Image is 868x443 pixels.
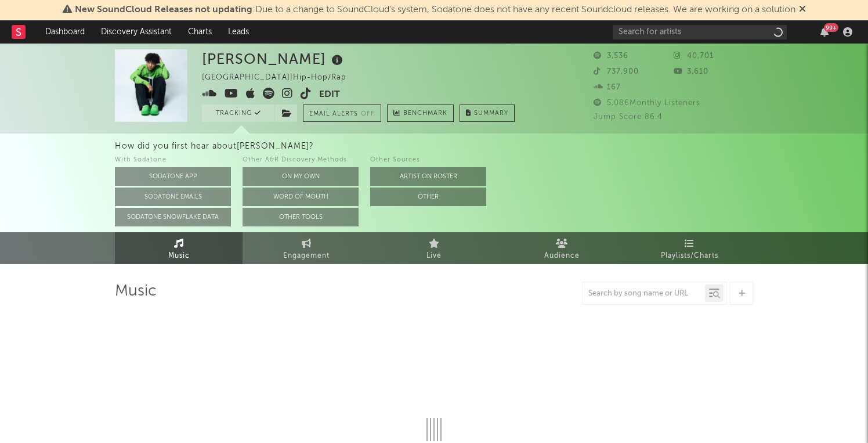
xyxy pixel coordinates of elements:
[168,249,190,263] span: Music
[387,105,454,122] a: Benchmark
[594,99,700,107] span: 5,086 Monthly Listeners
[93,20,180,44] a: Discovery Assistant
[544,249,580,263] span: Audience
[202,71,360,85] div: [GEOGRAPHIC_DATA] | Hip-Hop/Rap
[403,107,447,121] span: Benchmark
[661,249,718,263] span: Playlists/Charts
[115,167,231,186] button: Sodatone App
[243,167,359,186] button: On My Own
[498,232,625,264] a: Audience
[674,68,708,75] span: 3,610
[474,110,508,117] span: Summary
[625,232,753,264] a: Playlists/Charts
[202,49,346,69] div: [PERSON_NAME]
[243,153,359,167] div: Other A&R Discovery Methods
[115,153,231,167] div: With Sodatone
[303,105,381,122] button: Email AlertsOff
[824,23,838,32] div: 99 +
[75,5,795,15] span: : Due to a change to SoundCloud's system, Sodatone does not have any recent Soundcloud releases. ...
[799,5,806,15] span: Dismiss
[319,88,340,102] button: Edit
[243,188,359,206] button: Word Of Mouth
[594,52,628,60] span: 3,536
[115,139,868,153] div: How did you first hear about [PERSON_NAME] ?
[75,5,252,15] span: New SoundCloud Releases not updating
[613,25,787,39] input: Search for artists
[594,68,639,75] span: 737,900
[370,188,486,206] button: Other
[674,52,714,60] span: 40,701
[115,188,231,206] button: Sodatone Emails
[243,208,359,226] button: Other Tools
[283,249,330,263] span: Engagement
[594,113,663,121] span: Jump Score: 86.4
[583,289,705,298] input: Search by song name or URL
[180,20,220,44] a: Charts
[202,105,274,122] button: Tracking
[37,20,93,44] a: Dashboard
[460,105,515,122] button: Summary
[243,232,370,264] a: Engagement
[370,232,498,264] a: Live
[115,208,231,226] button: Sodatone Snowflake Data
[370,167,486,186] button: Artist on Roster
[594,84,621,91] span: 167
[370,153,486,167] div: Other Sources
[220,20,257,44] a: Leads
[820,27,829,37] button: 99+
[115,232,243,264] a: Music
[361,111,375,117] em: Off
[426,249,442,263] span: Live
